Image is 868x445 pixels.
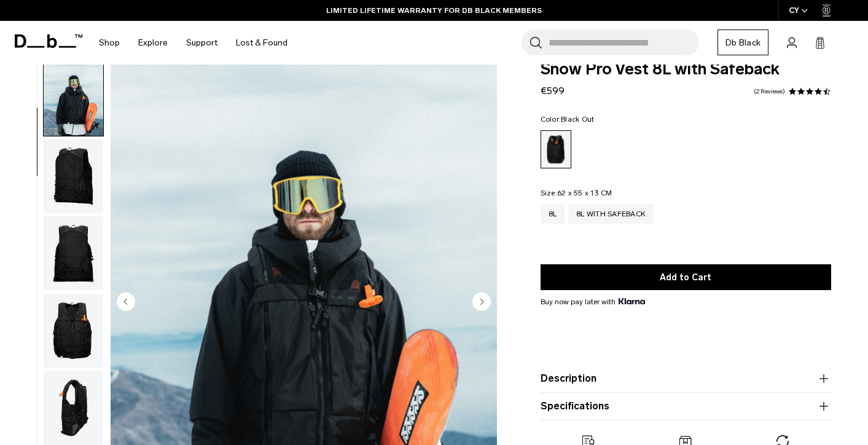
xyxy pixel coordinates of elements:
[568,204,654,224] a: 8L with Safeback
[43,61,104,136] button: Snow Pro Vest 8L with Safeback
[44,294,103,368] img: Snow Pro Vest 8L with Safeback
[44,371,103,445] img: Snow Pro Vest 8L with Safeback
[43,139,104,214] button: Snow Pro Vest 8L with Safeback
[754,89,785,95] a: 2 reviews
[541,264,831,290] button: Add to Cart
[117,293,135,313] button: Previous slide
[236,21,287,65] a: Lost & Found
[561,115,594,124] span: Black Out
[557,189,612,197] span: 62 x 55 x 13 CM
[541,189,612,197] legend: Size:
[541,371,831,386] button: Description
[326,5,542,16] a: LIMITED LIFETIME WARRANTY FOR DB BLACK MEMBERS
[43,293,104,368] button: Snow Pro Vest 8L with Safeback
[619,298,645,304] img: {"height" => 20, "alt" => "Klarna"}
[541,204,565,224] a: 8L
[44,216,103,290] img: Snow Pro Vest 8L with Safeback
[44,140,103,213] img: Snow Pro Vest 8L with Safeback
[186,21,217,65] a: Support
[541,130,571,168] a: Black Out
[541,399,831,414] button: Specifications
[541,85,565,96] span: €599
[717,30,768,55] a: Db Black
[44,62,103,136] img: Snow Pro Vest 8L with Safeback
[472,293,491,313] button: Next slide
[541,116,595,123] legend: Color:
[541,61,831,77] span: Snow Pro Vest 8L with Safeback
[138,21,168,65] a: Explore
[90,21,297,65] nav: Main Navigation
[43,216,104,291] button: Snow Pro Vest 8L with Safeback
[541,296,645,307] span: Buy now pay later with
[99,21,120,65] a: Shop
